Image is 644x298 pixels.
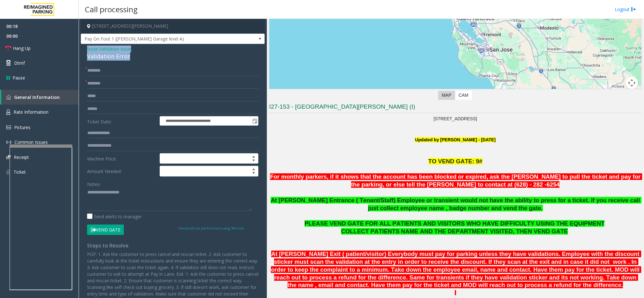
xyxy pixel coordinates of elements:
[249,171,258,176] span: Decrease value
[87,179,101,187] label: Notes:
[178,226,244,230] small: Vend will be performed using 9# tone
[625,77,638,89] button: Map camera controls
[249,159,258,164] span: Decrease value
[6,95,11,100] img: 'icon'
[13,45,30,51] span: Hang Up
[1,90,79,105] a: General Information
[98,46,131,52] span: -
[85,153,158,164] label: Machine Price:
[99,46,131,52] span: Validation Issue
[6,155,11,159] img: 'icon'
[14,60,25,66] span: Dtmf
[81,34,228,44] span: Pay On Foot 1 ([PERSON_NAME] Garage level A)
[14,124,30,130] span: Pictures
[14,139,48,145] span: Common Issues
[87,225,124,235] button: Vend Gate
[87,213,142,220] label: Send alerts to manager
[305,220,605,227] span: PLEASE VEND GATE FOR ALL PATIENTS AND VISITORS WHO HAVE DIFFICULTY USING THE EQUIPMENT
[271,197,641,211] span: At [PERSON_NAME] Entrance ( Tenant/Staff) Employee or transient would not have the ability to pre...
[438,91,455,100] label: Map
[341,228,568,235] span: COLLECT PATIENTS NAME AND THE DEPARTMENT VISITED, THEN VEND GATE
[271,89,292,97] a: Open this area in Google Maps (opens a new window)
[85,166,158,176] label: Amount Needed:
[87,46,98,52] span: Issue
[85,116,158,126] label: Ticket Date:
[249,166,258,171] span: Increase value
[87,243,258,249] h4: Steps to Resolve
[271,89,292,97] img: Google
[6,169,10,175] img: 'icon'
[6,140,11,145] img: 'icon'
[428,158,482,165] span: TO VEND GATE: 9#
[14,94,60,100] span: General Information
[415,137,495,142] font: Updated by [PERSON_NAME] - [DATE]
[269,115,641,122] p: [STREET_ADDRESS]
[82,2,141,17] h3: Call processing
[251,116,258,125] span: Toggle popup
[269,103,641,113] h3: I27-153 - [GEOGRAPHIC_DATA][PERSON_NAME] (I)
[271,251,641,288] span: At [PERSON_NAME] Exit ( patient/visitor) Everybody must pay for parking unless they have validati...
[249,154,258,159] span: Increase value
[631,6,636,13] img: logout
[270,173,642,188] font: For monthly parkers, if it shows that the account has been blocked or expired, ask the [PERSON_NA...
[81,19,265,34] h4: [STREET_ADDRESS][PERSON_NAME]
[14,109,48,115] span: Rate Information
[6,109,10,115] img: 'icon'
[13,74,25,81] span: Pause
[87,52,258,61] div: Validation Error
[6,125,11,129] img: 'icon'
[455,91,472,100] label: CAM
[615,6,636,13] a: Logout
